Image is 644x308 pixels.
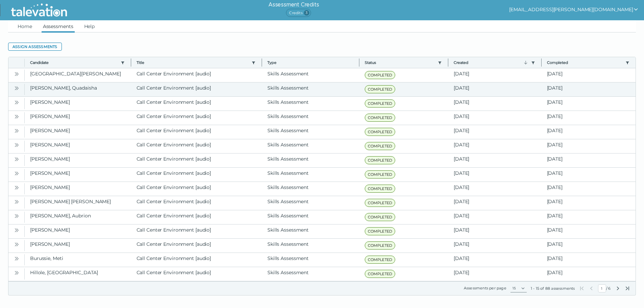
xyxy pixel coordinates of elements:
[25,97,131,111] clr-dg-cell: [PERSON_NAME]
[131,267,262,281] clr-dg-cell: Call Center Environment [audio]
[365,99,396,108] span: COMPLETED
[13,98,21,106] button: Open
[25,82,131,96] clr-dg-cell: [PERSON_NAME], Quadaisha
[448,97,542,111] clr-dg-cell: [DATE]
[14,100,19,105] cds-icon: Open
[14,114,19,119] cds-icon: Open
[448,68,542,82] clr-dg-cell: [DATE]
[14,142,19,148] cds-icon: Open
[542,168,636,182] clr-dg-cell: [DATE]
[83,20,96,32] a: Help
[365,185,396,193] span: COMPLETED
[446,55,450,70] button: Column resize handle
[365,199,396,207] span: COMPLETED
[262,253,359,267] clr-dg-cell: Skills Assessment
[542,196,636,210] clr-dg-cell: [DATE]
[13,70,21,78] button: Open
[448,196,542,210] clr-dg-cell: [DATE]
[262,239,359,253] clr-dg-cell: Skills Assessment
[131,111,262,125] clr-dg-cell: Call Center Environment [audio]
[448,139,542,153] clr-dg-cell: [DATE]
[262,210,359,224] clr-dg-cell: Skills Assessment
[547,60,623,65] button: Completed
[25,111,131,125] clr-dg-cell: [PERSON_NAME]
[304,10,309,16] span: 3
[25,125,131,139] clr-dg-cell: [PERSON_NAME]
[448,153,542,167] clr-dg-cell: [DATE]
[25,153,131,167] clr-dg-cell: [PERSON_NAME]
[448,168,542,182] clr-dg-cell: [DATE]
[262,196,359,210] clr-dg-cell: Skills Assessment
[448,82,542,96] clr-dg-cell: [DATE]
[448,210,542,224] clr-dg-cell: [DATE]
[542,210,636,224] clr-dg-cell: [DATE]
[267,60,354,65] span: Type
[14,242,19,247] cds-icon: Open
[598,284,606,292] input: Current Page
[25,168,131,182] clr-dg-cell: [PERSON_NAME]
[262,153,359,167] clr-dg-cell: Skills Assessment
[365,270,396,278] span: COMPLETED
[607,286,611,291] span: Total Pages
[13,226,21,234] button: Open
[454,60,528,65] button: Created
[25,253,131,267] clr-dg-cell: Burussie, Meti
[131,168,262,182] clr-dg-cell: Call Center Environment [audio]
[13,268,21,277] button: Open
[286,9,311,17] span: Credits
[14,256,19,261] cds-icon: Open
[131,196,262,210] clr-dg-cell: Call Center Environment [audio]
[262,97,359,111] clr-dg-cell: Skills Assessment
[542,253,636,267] clr-dg-cell: [DATE]
[131,210,262,224] clr-dg-cell: Call Center Environment [audio]
[131,139,262,153] clr-dg-cell: Call Center Environment [audio]
[262,111,359,125] clr-dg-cell: Skills Assessment
[365,156,396,164] span: COMPLETED
[579,284,630,292] div: /
[25,210,131,224] clr-dg-cell: [PERSON_NAME], Aubrion
[262,125,359,139] clr-dg-cell: Skills Assessment
[579,286,585,291] button: First Page
[542,153,636,167] clr-dg-cell: [DATE]
[131,82,262,96] clr-dg-cell: Call Center Environment [audio]
[25,68,131,82] clr-dg-cell: [GEOGRAPHIC_DATA][PERSON_NAME]
[14,71,19,77] cds-icon: Open
[542,182,636,196] clr-dg-cell: [DATE]
[131,97,262,111] clr-dg-cell: Call Center Environment [audio]
[365,71,396,79] span: COMPLETED
[365,227,396,235] span: COMPLETED
[262,182,359,196] clr-dg-cell: Skills Assessment
[13,84,21,92] button: Open
[25,182,131,196] clr-dg-cell: [PERSON_NAME]
[13,212,21,220] button: Open
[25,139,131,153] clr-dg-cell: [PERSON_NAME]
[262,139,359,153] clr-dg-cell: Skills Assessment
[542,125,636,139] clr-dg-cell: [DATE]
[365,142,396,150] span: COMPLETED
[365,241,396,250] span: COMPLETED
[448,111,542,125] clr-dg-cell: [DATE]
[542,239,636,253] clr-dg-cell: [DATE]
[14,228,19,233] cds-icon: Open
[131,153,262,167] clr-dg-cell: Call Center Environment [audio]
[131,253,262,267] clr-dg-cell: Call Center Environment [audio]
[13,254,21,262] button: Open
[542,139,636,153] clr-dg-cell: [DATE]
[262,168,359,182] clr-dg-cell: Skills Assessment
[542,111,636,125] clr-dg-cell: [DATE]
[262,267,359,281] clr-dg-cell: Skills Assessment
[14,270,19,276] cds-icon: Open
[542,68,636,82] clr-dg-cell: [DATE]
[131,68,262,82] clr-dg-cell: Call Center Environment [audio]
[448,253,542,267] clr-dg-cell: [DATE]
[8,2,70,19] img: Talevation_Logo_Transparent_white.png
[13,197,21,206] button: Open
[365,60,435,65] button: Status
[542,82,636,96] clr-dg-cell: [DATE]
[14,86,19,91] cds-icon: Open
[464,286,506,290] label: Assessments per page
[14,213,19,219] cds-icon: Open
[131,182,262,196] clr-dg-cell: Call Center Environment [audio]
[542,97,636,111] clr-dg-cell: [DATE]
[13,155,21,163] button: Open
